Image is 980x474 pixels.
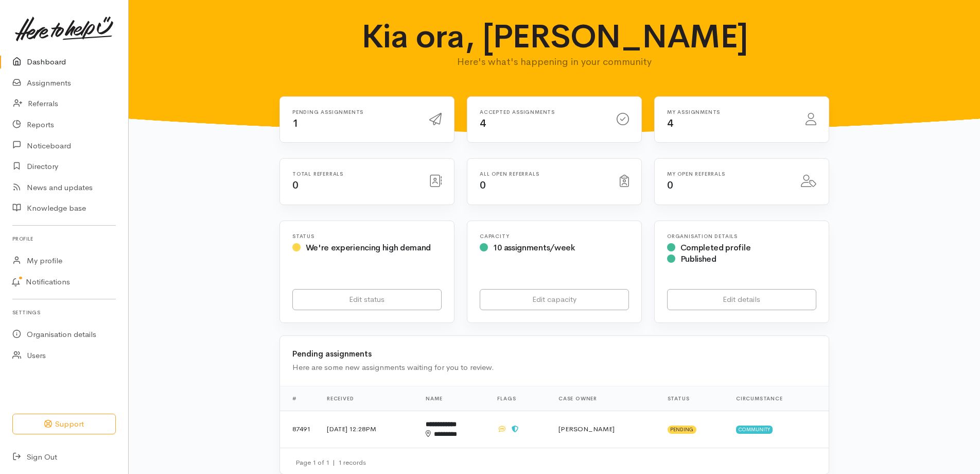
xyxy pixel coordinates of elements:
[680,242,751,253] span: Completed profile
[550,411,659,448] td: [PERSON_NAME]
[417,386,489,411] th: Name
[319,411,417,448] td: [DATE] 12:28PM
[480,117,486,130] span: 4
[667,117,673,130] span: 4
[667,233,816,239] h6: Organisation Details
[728,386,829,411] th: Circumstance
[354,19,755,55] h1: Kia ora, [PERSON_NAME]
[12,414,116,435] button: Support
[292,349,372,359] b: Pending assignments
[295,458,366,467] small: Page 1 of 1 1 records
[668,426,697,434] span: Pending
[489,386,550,411] th: Flags
[667,179,673,192] span: 0
[280,386,319,411] th: #
[667,289,816,310] a: Edit details
[667,171,789,177] h6: My open referrals
[680,253,716,264] span: Published
[480,289,629,310] a: Edit capacity
[292,362,816,374] div: Here are some new assignments waiting for you to review.
[480,171,607,177] h6: All open referrals
[280,411,319,448] td: 87491
[12,306,116,319] h6: Settings
[292,109,417,115] h6: Pending assignments
[12,232,116,246] h6: Profile
[480,179,486,192] span: 0
[659,386,728,411] th: Status
[292,233,442,239] h6: Status
[493,242,575,253] span: 10 assignments/week
[332,458,335,467] span: |
[736,426,773,434] span: Community
[292,117,299,130] span: 1
[319,386,417,411] th: Received
[306,242,431,253] span: We're experiencing high demand
[292,289,442,310] a: Edit status
[354,55,755,69] p: Here's what's happening in your community
[480,109,604,115] h6: Accepted assignments
[550,386,659,411] th: Case Owner
[480,233,629,239] h6: Capacity
[292,171,417,177] h6: Total referrals
[667,109,793,115] h6: My assignments
[292,179,299,192] span: 0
